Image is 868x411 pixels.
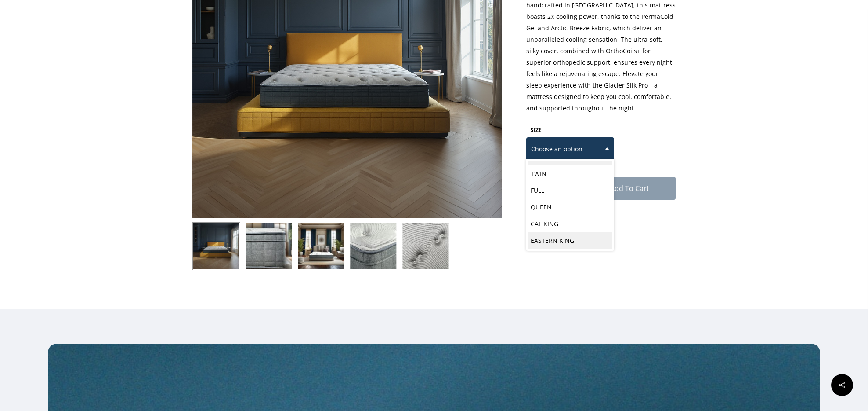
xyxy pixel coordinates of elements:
button: Add to cart [583,177,676,200]
li: CAL KING [528,216,612,232]
span: Choose an option [527,140,614,158]
label: SIZE [531,126,542,134]
span: Choose an option [526,137,614,161]
li: FULL [528,182,612,199]
li: EASTERN KING [528,232,612,249]
li: TWIN [528,165,612,182]
li: QUEEN [528,199,612,216]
